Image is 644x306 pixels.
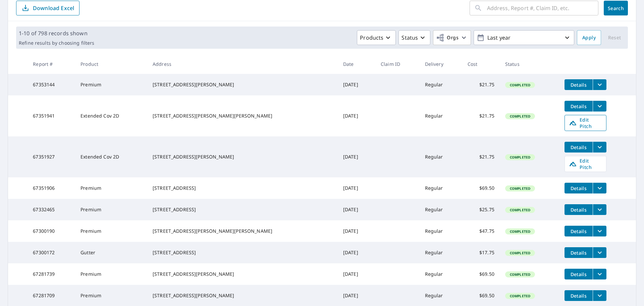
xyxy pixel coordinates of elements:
[462,242,500,263] td: $17.75
[420,199,462,220] td: Regular
[462,220,500,242] td: $47.75
[338,54,375,74] th: Date
[565,269,593,279] button: detailsBtn-67281739
[28,220,75,242] td: 67300190
[338,199,375,220] td: [DATE]
[569,103,589,110] span: Details
[462,177,500,199] td: $69.50
[153,113,332,119] div: [STREET_ADDRESS][PERSON_NAME][PERSON_NAME]
[28,54,75,74] th: Report #
[75,220,147,242] td: Premium
[147,54,338,74] th: Address
[16,1,79,15] button: Download Excel
[28,177,75,199] td: 67351906
[593,290,606,301] button: filesDropdownBtn-67281709
[398,30,430,45] button: Status
[420,74,462,95] td: Regular
[153,249,332,256] div: [STREET_ADDRESS]
[28,136,75,177] td: 67351927
[19,40,94,46] p: Refine results by choosing filters
[28,263,75,285] td: 67281739
[593,247,606,258] button: filesDropdownBtn-67300172
[565,115,606,131] a: Edit Pitch
[506,186,534,191] span: Completed
[338,136,375,177] td: [DATE]
[593,142,606,152] button: filesDropdownBtn-67351927
[569,158,602,170] span: Edit Pitch
[506,272,534,277] span: Completed
[462,54,500,74] th: Cost
[401,34,418,42] p: Status
[153,206,332,213] div: [STREET_ADDRESS]
[593,226,606,236] button: filesDropdownBtn-67300190
[506,294,534,298] span: Completed
[569,250,589,256] span: Details
[582,34,596,42] span: Apply
[338,74,375,95] td: [DATE]
[75,95,147,136] td: Extended Cov 2D
[565,290,593,301] button: detailsBtn-67281709
[420,95,462,136] td: Regular
[565,226,593,236] button: detailsBtn-67300190
[462,95,500,136] td: $21.75
[75,242,147,263] td: Gutter
[506,229,534,234] span: Completed
[338,177,375,199] td: [DATE]
[420,220,462,242] td: Regular
[33,4,74,12] p: Download Excel
[28,95,75,136] td: 67351941
[569,82,589,88] span: Details
[375,54,420,74] th: Claim ID
[153,271,332,277] div: [STREET_ADDRESS][PERSON_NAME]
[75,74,147,95] td: Premium
[565,156,606,172] a: Edit Pitch
[420,136,462,177] td: Regular
[420,263,462,285] td: Regular
[569,293,589,299] span: Details
[569,207,589,213] span: Details
[609,5,623,11] span: Search
[338,220,375,242] td: [DATE]
[28,242,75,263] td: 67300172
[506,155,534,160] span: Completed
[436,34,459,42] span: Orgs
[474,30,574,45] button: Last year
[593,269,606,279] button: filesDropdownBtn-67281739
[19,29,94,37] p: 1-10 of 798 records shown
[569,144,589,150] span: Details
[569,185,589,191] span: Details
[565,142,593,152] button: detailsBtn-67351927
[462,199,500,220] td: $25.75
[153,185,332,191] div: [STREET_ADDRESS]
[28,74,75,95] td: 67353144
[28,199,75,220] td: 67332465
[153,228,332,234] div: [STREET_ADDRESS][PERSON_NAME][PERSON_NAME]
[75,199,147,220] td: Premium
[462,263,500,285] td: $69.50
[153,292,332,299] div: [STREET_ADDRESS][PERSON_NAME]
[565,204,593,215] button: detailsBtn-67332465
[485,32,563,44] p: Last year
[357,30,396,45] button: Products
[75,54,147,74] th: Product
[506,251,534,255] span: Completed
[565,247,593,258] button: detailsBtn-67300172
[153,154,332,160] div: [STREET_ADDRESS][PERSON_NAME]
[593,79,606,90] button: filesDropdownBtn-67353144
[593,204,606,215] button: filesDropdownBtn-67332465
[462,136,500,177] td: $21.75
[420,177,462,199] td: Regular
[420,242,462,263] td: Regular
[565,101,593,112] button: detailsBtn-67351941
[506,114,534,119] span: Completed
[506,208,534,212] span: Completed
[338,242,375,263] td: [DATE]
[565,183,593,193] button: detailsBtn-67351906
[75,177,147,199] td: Premium
[75,263,147,285] td: Premium
[153,81,332,88] div: [STREET_ADDRESS][PERSON_NAME]
[433,30,471,45] button: Orgs
[569,228,589,234] span: Details
[577,30,601,45] button: Apply
[593,101,606,112] button: filesDropdownBtn-67351941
